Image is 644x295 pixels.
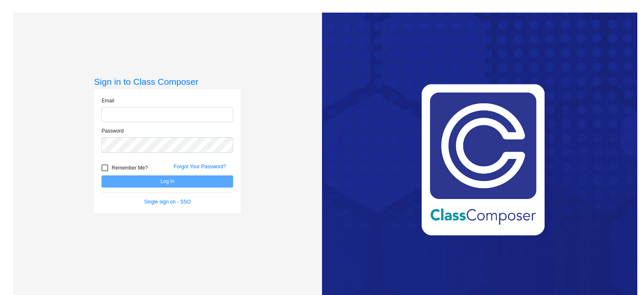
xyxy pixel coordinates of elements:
button: Log In [101,175,233,188]
h3: Sign in to Class Composer [94,76,241,87]
a: Single sign on - SSO [144,199,191,205]
label: Password [101,127,124,135]
label: Email [101,97,114,104]
span: Remember Me? [112,163,148,173]
a: Forgot Your Password? [174,164,226,170]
